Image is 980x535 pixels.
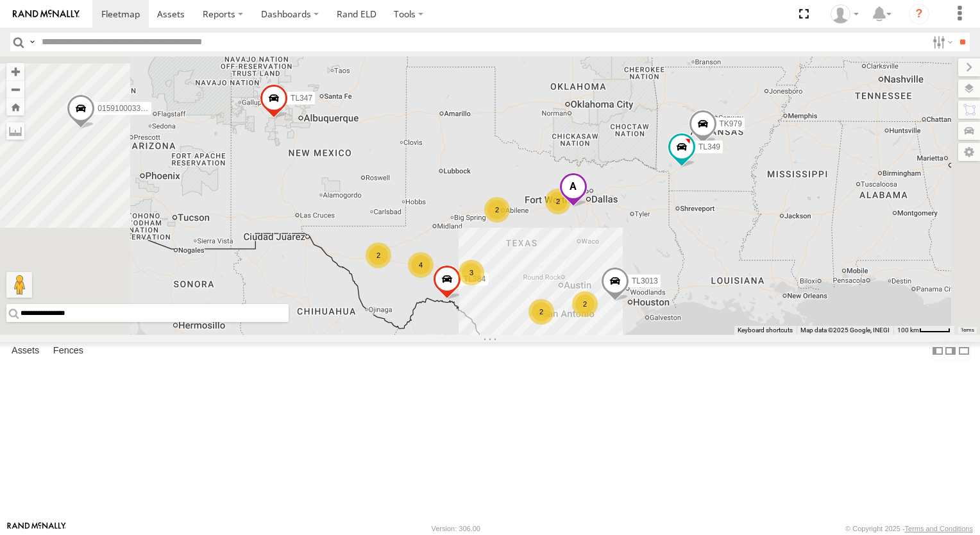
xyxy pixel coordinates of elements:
[720,119,742,128] span: TK979
[958,143,980,161] label: Map Settings
[366,242,391,268] div: 2
[927,33,955,51] label: Search Filter Options
[826,4,863,24] div: Daniel Del Muro
[893,326,954,335] button: Map Scale: 100 km per 45 pixels
[698,142,720,151] span: TL349
[291,94,312,103] span: TL347
[27,33,37,51] label: Search Query
[6,80,24,98] button: Zoom out
[5,342,46,360] label: Assets
[47,342,90,360] label: Fences
[6,98,24,115] button: Zoom Home
[961,328,974,333] a: Terms (opens in new tab)
[905,525,973,532] a: Terms and Conditions
[432,525,480,532] div: Version: 306.00
[909,4,929,24] i: ?
[97,104,162,113] span: 015910003302570
[6,122,24,140] label: Measure
[845,525,973,532] div: © Copyright 2025 -
[632,276,658,285] span: TL3013
[528,299,554,325] div: 2
[572,291,598,317] div: 2
[958,342,970,361] label: Hide Summary Table
[484,197,510,223] div: 2
[897,327,919,334] span: 100 km
[944,342,957,361] label: Dock Summary Table to the Right
[6,272,32,298] button: Drag Pegman onto the map to open Street View
[408,252,434,278] div: 4
[6,63,24,80] button: Zoom in
[738,326,793,335] button: Keyboard shortcuts
[459,260,484,285] div: 3
[545,189,571,214] div: 2
[13,10,80,19] img: rand-logo.svg
[800,327,890,334] span: Map data ©2025 Google, INEGI
[7,522,66,535] a: Visit our Website
[931,342,944,361] label: Dock Summary Table to the Left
